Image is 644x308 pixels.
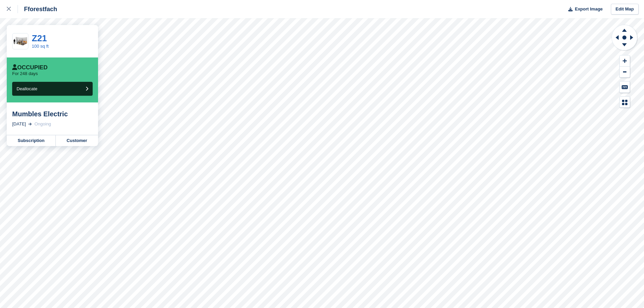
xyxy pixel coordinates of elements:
[34,121,51,127] div: Ongoing
[12,121,26,127] div: [DATE]
[32,44,49,49] a: 100 sq ft
[564,4,603,15] button: Export Image
[12,110,93,118] div: Mumbles Electric
[611,4,639,15] a: Edit Map
[620,81,630,93] button: Keyboard Shortcuts
[620,67,630,78] button: Zoom Out
[32,33,47,43] a: Z21
[620,97,630,108] button: Map Legend
[12,71,38,76] p: For 248 days
[12,82,93,96] button: Deallocate
[17,86,37,91] span: Deallocate
[575,6,602,13] span: Export Image
[620,55,630,67] button: Zoom In
[7,135,56,146] a: Subscription
[13,35,28,47] img: 100-sqft-unit.jpg
[28,123,32,125] img: arrow-right-light-icn-cde0832a797a2874e46488d9cf13f60e5c3a73dbe684e267c42b8395dfbc2abf.svg
[18,5,57,13] div: Fforestfach
[12,64,48,71] div: Occupied
[56,135,98,146] a: Customer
